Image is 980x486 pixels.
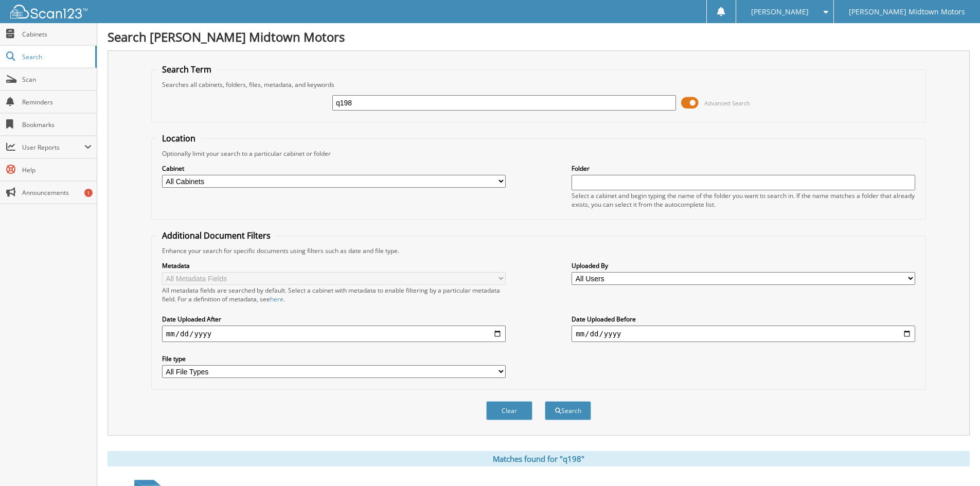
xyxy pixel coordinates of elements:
[108,451,970,466] div: Matches found for "q198"
[157,230,276,241] legend: Additional Document Filters
[162,286,506,303] div: All metadata fields are searched by default. Select a cabinet with metadata to enable filtering b...
[849,9,965,15] span: [PERSON_NAME] Midtown Motors
[22,75,92,84] span: Scan
[486,401,532,420] button: Clear
[270,295,283,303] a: here
[22,98,92,106] span: Reminders
[22,166,92,174] span: Help
[157,149,920,158] div: Optionally limit your search to a particular cabinet or folder
[572,315,915,323] label: Date Uploaded Before
[157,133,201,144] legend: Location
[751,9,809,15] span: [PERSON_NAME]
[572,326,915,342] input: end
[162,354,506,363] label: File type
[704,99,750,107] span: Advanced Search
[22,120,92,129] span: Bookmarks
[572,164,915,173] label: Folder
[157,80,920,89] div: Searches all cabinets, folders, files, metadata, and keywords
[157,246,920,255] div: Enhance your search for specific documents using filters such as date and file type.
[572,261,915,270] label: Uploaded By
[545,401,591,420] button: Search
[572,191,915,209] div: Select a cabinet and begin typing the name of the folder you want to search in. If the name match...
[108,28,970,45] h1: Search [PERSON_NAME] Midtown Motors
[22,188,92,197] span: Announcements
[162,261,506,270] label: Metadata
[22,30,92,39] span: Cabinets
[162,164,506,173] label: Cabinet
[84,189,93,197] div: 1
[162,326,506,342] input: start
[22,143,84,152] span: User Reports
[162,315,506,323] label: Date Uploaded After
[22,52,90,61] span: Search
[157,64,217,75] legend: Search Term
[10,5,87,19] img: scan123-logo-white.svg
